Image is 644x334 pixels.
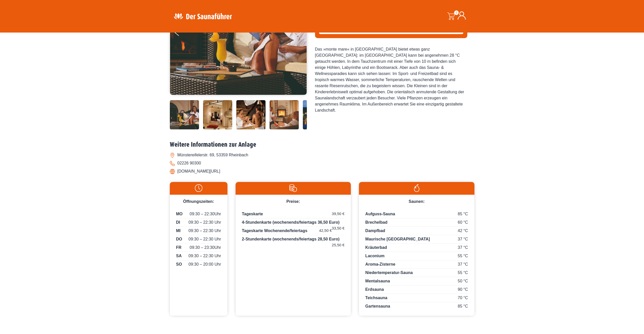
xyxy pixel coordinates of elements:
[458,236,468,242] span: 37 °C
[365,304,390,308] span: Gartensauna
[175,27,188,40] button: Previous
[189,236,221,242] span: 09:30 – 22:30 Uhr
[332,211,344,217] span: 39,50 €
[176,261,182,267] span: SO
[365,279,390,283] span: Mentalsauna
[190,211,221,217] span: 09:30 – 22:30Uhr
[458,261,468,267] span: 37 °C
[365,270,413,275] span: Niedertemperatur-Sauna
[242,236,344,242] p: 2-Stundenkarte (wochenends/feiertags 28,50 Euro)
[454,10,459,15] span: 0
[176,245,181,251] span: FR
[176,211,183,217] span: MO
[170,167,474,175] li: [DOMAIN_NAME][URL]
[409,199,425,204] span: Saunen:
[170,159,474,167] li: 02226 90300
[238,184,348,192] img: Preise-weiss.svg
[189,253,221,259] span: 09:30 – 22:30 Uhr
[176,236,182,242] span: DO
[365,220,387,224] span: Brechelbad
[332,225,344,231] span: 33,50 €
[319,228,332,234] span: 42,50 €
[365,254,385,258] span: Laconium
[242,219,344,227] p: 4-Stundenkarte (wochenends/feiertags 36,50 Euro)
[242,211,344,218] p: Tageskarte
[365,245,387,250] span: Kräuterbad
[458,211,468,217] span: 85 °C
[172,184,225,192] img: Uhr-weiss.svg
[365,296,387,300] span: Teichsauna
[189,228,221,234] span: 09:30 – 22:30 Uhr
[458,286,468,293] span: 90 °C
[170,141,474,149] h2: Weitere Informationen zur Anlage
[458,303,468,309] span: 85 °C
[365,229,385,233] span: Dampfbad
[365,212,395,216] span: Aufguss-Sauna
[458,278,468,284] span: 50 °C
[242,228,344,235] p: Tageskarte Wochenende/feiertags
[189,261,221,267] span: 09:30 – 20:00 Uhr
[458,245,468,251] span: 37 °C
[458,219,468,225] span: 60 °C
[176,253,182,259] span: SA
[183,199,214,204] span: Öffnungszeiten:
[176,228,181,234] span: MI
[189,219,221,225] span: 09:30 – 22:30 Uhr
[190,245,221,251] span: 09:30 – 23:30Uhr
[458,270,468,276] span: 55 °C
[365,287,384,292] span: Erdsauna
[458,295,468,301] span: 70 °C
[315,46,467,113] div: Das »monte mare« in [GEOGRAPHIC_DATA] bietet etwas ganz [GEOGRAPHIC_DATA]: im [GEOGRAPHIC_DATA] k...
[286,199,300,204] span: Preise:
[365,262,395,266] span: Aroma-Zisterne
[176,219,180,225] span: DI
[365,237,430,241] span: Maurische [GEOGRAPHIC_DATA]
[332,242,344,248] span: 25,50 €
[296,27,308,40] button: Next
[458,228,468,234] span: 42 °C
[458,253,468,259] span: 55 °C
[361,184,472,192] img: Flamme-weiss.svg
[170,151,474,159] li: Münstereifelerstr. 69, 53359 Rheinbach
